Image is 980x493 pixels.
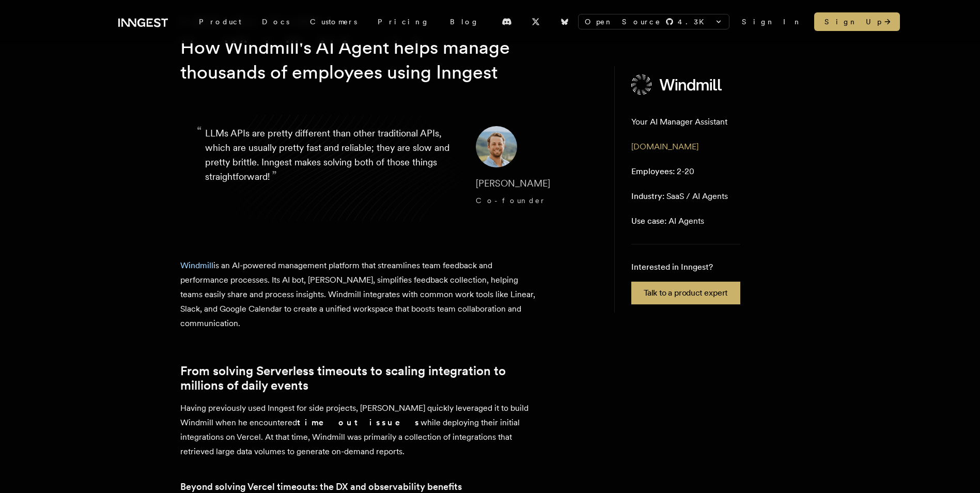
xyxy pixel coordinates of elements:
[476,126,517,167] img: Image of Max Shaw
[631,282,740,304] a: Talk to a product expert
[476,178,550,189] span: [PERSON_NAME]
[180,260,213,270] a: Windmill
[297,418,421,427] strong: timeout issues
[180,258,542,331] p: is an AI-powered management platform that streamlines team feedback and performance processes. It...
[585,17,661,27] span: Open Source
[476,196,546,205] span: Co-founder
[272,168,277,183] span: ”
[252,12,300,31] a: Docs
[495,13,518,30] a: Discord
[814,12,900,31] a: Sign Up
[631,74,723,95] img: Windmill's logo
[197,128,202,134] span: “
[631,191,664,201] span: Industry:
[631,261,740,273] p: Interested in Inngest?
[631,190,728,203] p: SaaS / AI Agents
[440,12,489,31] a: Blog
[631,215,704,227] p: AI Agents
[180,364,542,393] a: From solving Serverless timeouts to scaling integration to millions of daily events
[180,35,577,85] h1: How Windmill's AI Agent helps manage thousands of employees using Inngest
[205,126,459,209] p: LLMs APIs are pretty different than other traditional APIs, which are usually pretty fast and rel...
[367,12,440,31] a: Pricing
[553,13,576,30] a: Bluesky
[631,216,666,226] span: Use case:
[189,12,252,31] div: Product
[631,165,694,178] p: 2-20
[742,17,802,27] a: Sign In
[678,17,710,27] span: 4.3 K
[631,166,675,176] span: Employees:
[631,116,727,128] p: Your AI Manager Assistant
[524,13,547,30] a: X
[300,12,367,31] a: Customers
[180,401,542,459] p: Having previously used Inngest for side projects, [PERSON_NAME] quickly leveraged it to build Win...
[631,142,698,151] a: [DOMAIN_NAME]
